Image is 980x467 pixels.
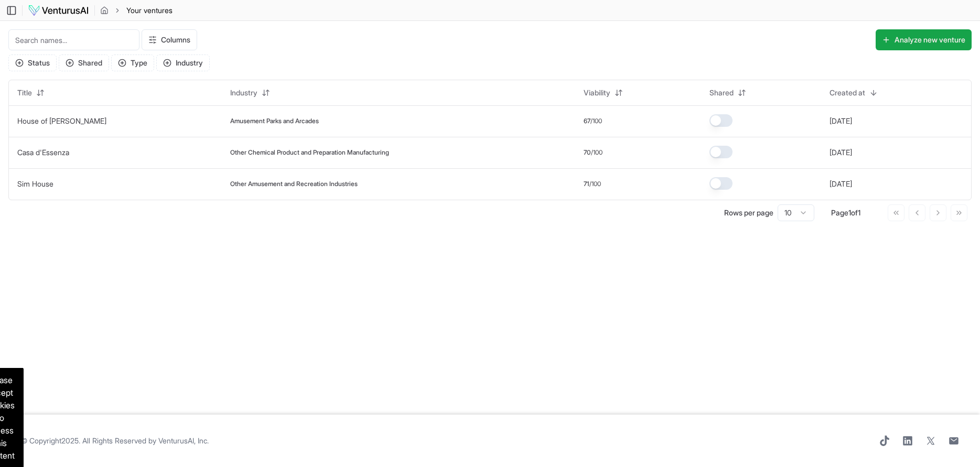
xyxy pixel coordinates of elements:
[17,179,53,188] a: Sim House
[584,148,591,157] span: 70
[584,117,590,125] span: 67
[851,208,858,217] span: of
[589,180,601,188] span: /100
[584,88,610,98] span: Viability
[126,5,173,16] span: Your ventures
[858,208,860,217] span: 1
[830,147,852,158] button: [DATE]
[8,55,57,71] button: Status
[831,208,848,217] span: Page
[230,148,389,157] span: Other Chemical Product and Preparation Manufacturing
[876,29,972,50] button: Analyze new venture
[17,116,106,125] a: House of [PERSON_NAME]
[21,436,209,446] span: © Copyright 2025 . All Rights Reserved by .
[848,208,851,217] span: 1
[28,4,89,17] img: logo
[17,88,32,98] span: Title
[591,148,602,157] span: /100
[577,84,629,101] button: Viability
[823,84,884,101] button: Created at
[8,29,139,50] input: Search names...
[703,84,752,101] button: Shared
[17,179,53,189] button: Sim House
[830,88,865,98] span: Created at
[142,29,197,50] button: Columns
[158,436,207,445] a: VenturusAI, Inc
[230,180,358,188] span: Other Amusement and Recreation Industries
[59,55,109,71] button: Shared
[230,88,257,98] span: Industry
[100,5,173,16] nav: breadcrumb
[590,117,602,125] span: /100
[17,148,69,157] a: Casa d'Essenza
[830,116,852,126] button: [DATE]
[111,55,154,71] button: Type
[830,179,852,189] button: [DATE]
[156,55,210,71] button: Industry
[584,180,589,188] span: 71
[230,117,319,125] span: Amusement Parks and Arcades
[709,88,734,98] span: Shared
[17,116,106,126] button: House of [PERSON_NAME]
[724,208,773,218] p: Rows per page
[11,84,51,101] button: Title
[224,84,276,101] button: Industry
[17,147,69,158] button: Casa d'Essenza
